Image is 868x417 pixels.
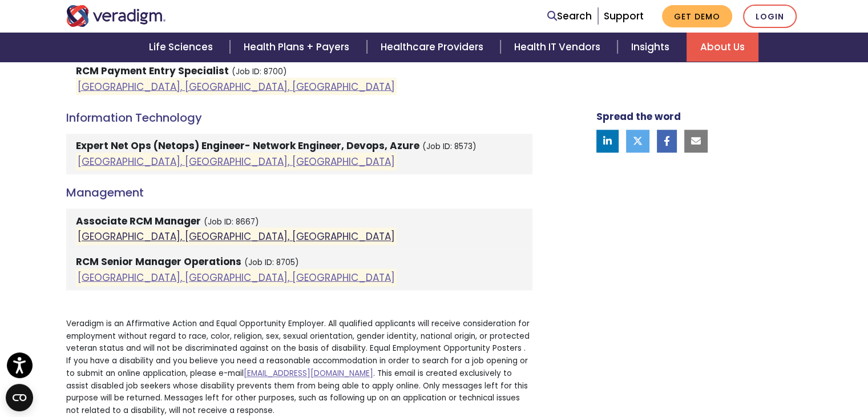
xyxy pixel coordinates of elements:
button: Open CMP widget [6,384,33,411]
a: [GEOGRAPHIC_DATA], [GEOGRAPHIC_DATA], [GEOGRAPHIC_DATA] [78,270,395,284]
a: Search [547,9,592,24]
a: About Us [687,33,758,62]
h4: Management [66,186,532,199]
p: Veradigm is an Affirmative Action and Equal Opportunity Employer. All qualified applicants will r... [66,318,532,417]
a: Support [604,9,644,23]
a: Login [743,5,797,28]
strong: Associate RCM Manager [76,214,201,228]
a: Healthcare Providers [367,33,500,62]
h4: Information Technology [66,111,532,125]
a: [GEOGRAPHIC_DATA], [GEOGRAPHIC_DATA], [GEOGRAPHIC_DATA] [78,154,395,168]
a: Insights [617,33,687,62]
small: (Job ID: 8705) [244,257,299,268]
a: [EMAIL_ADDRESS][DOMAIN_NAME] [244,368,373,379]
a: Get Demo [662,5,732,27]
a: Health Plans + Payers [230,33,366,62]
strong: Expert Net Ops (Netops) Engineer- Network Engineer, Devops, Azure [76,139,419,153]
img: Veradigm logo [66,5,166,27]
a: Health IT Vendors [500,33,617,62]
strong: Spread the word [596,110,681,123]
small: (Job ID: 8700) [232,66,287,77]
strong: RCM Payment Entry Specialist [76,64,229,78]
a: Life Sciences [135,33,230,62]
strong: RCM Senior Manager Operations [76,255,241,268]
small: (Job ID: 8573) [422,141,477,152]
a: [GEOGRAPHIC_DATA], [GEOGRAPHIC_DATA], [GEOGRAPHIC_DATA] [78,79,395,93]
small: (Job ID: 8667) [204,216,259,227]
a: [GEOGRAPHIC_DATA], [GEOGRAPHIC_DATA], [GEOGRAPHIC_DATA] [78,230,395,243]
